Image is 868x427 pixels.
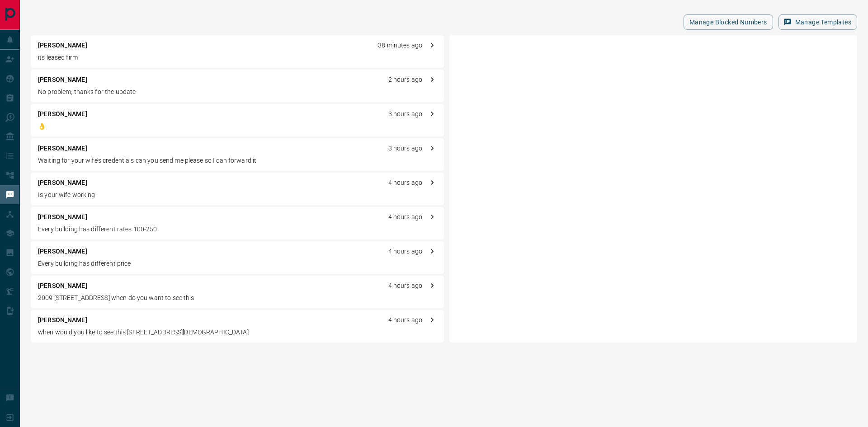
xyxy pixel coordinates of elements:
[378,41,422,50] p: 38 minutes ago
[388,247,422,256] p: 4 hours ago
[38,247,87,256] p: [PERSON_NAME]
[388,212,422,222] p: 4 hours ago
[388,315,422,325] p: 4 hours ago
[38,87,437,97] p: No problem, thanks for the update
[388,144,422,153] p: 3 hours ago
[38,259,437,268] p: Every building has different price
[38,315,87,325] p: [PERSON_NAME]
[38,109,87,119] p: [PERSON_NAME]
[388,75,422,84] p: 2 hours ago
[388,178,422,188] p: 4 hours ago
[38,144,87,153] p: [PERSON_NAME]
[388,109,422,119] p: 3 hours ago
[38,156,437,165] p: Waiting for your wife’s credentials can you send me please so I can forward it
[38,41,87,50] p: [PERSON_NAME]
[388,281,422,291] p: 4 hours ago
[778,14,857,30] button: Manage Templates
[38,75,87,84] p: [PERSON_NAME]
[38,328,437,337] p: when would you like to see this [STREET_ADDRESS][DEMOGRAPHIC_DATA]
[38,212,87,222] p: [PERSON_NAME]
[38,225,437,234] p: Every building has different rates 100-250
[684,14,773,30] button: Manage Blocked Numbers
[38,53,437,62] p: its leased firm
[38,281,87,291] p: [PERSON_NAME]
[38,178,87,188] p: [PERSON_NAME]
[38,122,437,131] p: 👌
[38,190,437,200] p: Is your wife working
[38,293,437,303] p: 2009 [STREET_ADDRESS] when do you want to see this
